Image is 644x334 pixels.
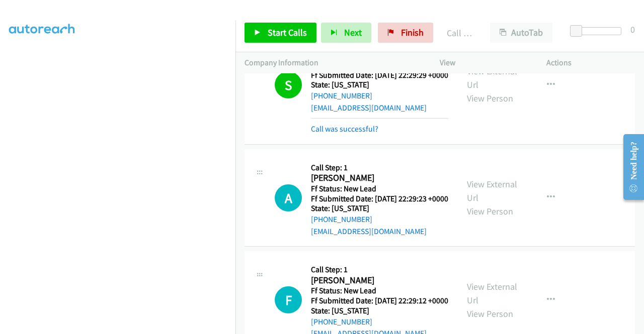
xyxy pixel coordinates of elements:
h1: A [275,184,302,211]
h5: State: [US_STATE] [311,80,448,90]
h2: [PERSON_NAME] [311,275,448,286]
div: 0 [630,23,635,36]
h5: Ff Submitted Date: [DATE] 22:29:23 +0000 [311,194,448,204]
span: Start Calls [268,27,307,38]
p: Company Information [245,57,422,69]
h5: State: [US_STATE] [311,203,448,213]
span: Finish [401,27,424,38]
button: Next [321,23,371,43]
h5: Ff Submitted Date: [DATE] 22:29:29 +0000 [311,70,448,80]
p: View [440,57,528,69]
div: The call is yet to be attempted [275,286,302,313]
a: View Person [467,92,513,104]
a: Call was successful? [311,124,378,134]
a: View Person [467,205,513,217]
h2: [PERSON_NAME] [311,172,448,184]
a: Start Calls [245,23,316,43]
a: View Person [467,308,513,319]
a: [PHONE_NUMBER] [311,91,372,100]
h5: Call Step: 1 [311,163,448,173]
a: [EMAIL_ADDRESS][DOMAIN_NAME] [311,103,427,113]
a: [EMAIL_ADDRESS][DOMAIN_NAME] [311,227,427,236]
button: AutoTab [490,23,552,43]
a: Finish [378,23,433,43]
iframe: Resource Center [615,127,644,207]
a: View External Url [467,178,517,203]
h5: Ff Status: New Lead [311,184,448,194]
a: View External Url [467,281,517,306]
h1: F [275,286,302,313]
h5: Ff Status: New Lead [311,286,448,296]
h5: State: [US_STATE] [311,306,448,316]
div: The call is yet to be attempted [275,184,302,211]
h5: Call Step: 1 [311,265,448,275]
a: [PHONE_NUMBER] [311,214,372,224]
p: Actions [546,57,635,69]
p: Call Completed [447,26,472,40]
h1: S [275,71,302,98]
div: Delay between calls (in seconds) [575,27,621,35]
a: [PHONE_NUMBER] [311,317,372,326]
h5: Ff Submitted Date: [DATE] 22:29:12 +0000 [311,296,448,306]
span: Next [344,27,362,38]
